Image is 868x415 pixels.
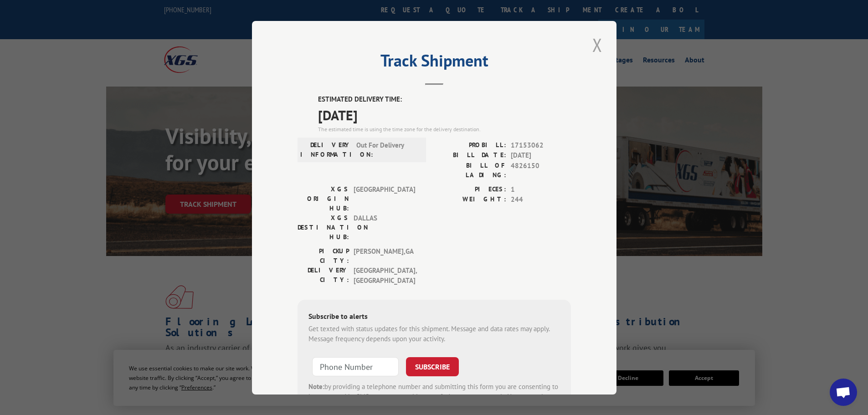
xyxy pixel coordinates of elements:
[830,379,857,406] a: Open chat
[312,357,399,376] input: Phone Number
[318,125,571,133] div: The estimated time is using the time zone for the delivery destination.
[356,140,418,159] span: Out For Delivery
[298,184,349,213] label: XGS ORIGIN HUB:
[308,381,560,412] div: by providing a telephone number and submitting this form you are consenting to be contacted by SM...
[298,246,349,265] label: PICKUP CITY:
[511,160,571,179] span: 4826150
[434,195,506,205] label: WEIGHT:
[298,265,349,286] label: DELIVERY CITY:
[590,32,605,57] button: Close modal
[434,150,506,161] label: BILL DATE:
[300,140,352,159] label: DELIVERY INFORMATION:
[318,104,571,125] span: [DATE]
[354,246,415,265] span: [PERSON_NAME] , GA
[308,382,324,390] strong: Note:
[308,323,560,344] div: Get texted with status updates for this shipment. Message and data rates may apply. Message frequ...
[511,140,571,150] span: 17153062
[511,150,571,161] span: [DATE]
[318,94,571,105] label: ESTIMATED DELIVERY TIME:
[434,140,506,150] label: PROBILL:
[298,54,571,72] h2: Track Shipment
[308,310,560,323] div: Subscribe to alerts
[434,160,506,179] label: BILL OF LADING:
[298,213,349,241] label: XGS DESTINATION HUB:
[354,213,415,241] span: DALLAS
[434,184,506,195] label: PIECES:
[354,265,415,286] span: [GEOGRAPHIC_DATA] , [GEOGRAPHIC_DATA]
[354,184,415,213] span: [GEOGRAPHIC_DATA]
[511,195,571,205] span: 244
[406,357,459,376] button: SUBSCRIBE
[511,184,571,195] span: 1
